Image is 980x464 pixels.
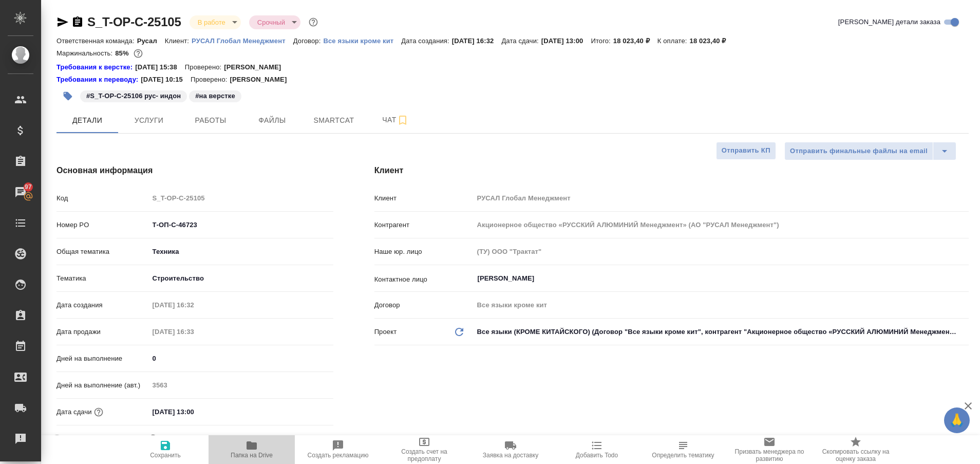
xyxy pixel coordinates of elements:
[71,16,84,28] button: Скопировать ссылку
[224,62,289,72] p: [PERSON_NAME]
[150,452,181,459] span: Сохранить
[186,114,235,127] span: Работы
[135,62,185,72] p: [DATE] 15:38
[716,142,776,160] button: Отправить КП
[56,407,92,417] p: Дата сдачи
[149,191,333,206] input: Пустое поле
[149,270,333,287] div: Строительство
[195,91,235,101] p: #на верстке
[248,114,297,127] span: Файлы
[56,193,149,203] p: Код
[813,435,899,464] button: Скопировать ссылку на оценку заказа
[474,191,969,206] input: Пустое поле
[191,75,230,85] p: Проверено:
[71,434,139,444] span: Учитывать выходные
[149,378,333,393] input: Пустое поле
[474,323,969,341] div: Все языки (КРОМЕ КИТАЙСКОГО) (Договор "Все языки кроме кит", контрагент "Акционерное общество «РУ...
[188,91,242,100] span: на верстке
[165,37,192,45] p: Клиент:
[56,85,79,107] button: Добавить тэг
[963,277,965,280] button: Open
[3,179,39,205] a: 97
[56,75,141,85] div: Нажми, чтобы открыть папку с инструкцией
[146,432,160,446] button: Выбери, если сб и вс нужно считать рабочими днями для выполнения заказа.
[652,452,714,459] span: Определить тематику
[374,220,474,230] p: Контрагент
[115,49,131,57] p: 85%
[79,91,188,100] span: S_T-OP-C-25106 рус- индон
[732,448,806,462] span: Призвать менеджера по развитию
[323,36,401,45] a: Все языки кроме кит
[474,217,969,232] input: Пустое поле
[56,247,149,257] p: Общая тематика
[149,217,333,232] input: ✎ Введи что-нибудь
[56,164,333,177] h4: Основная информация
[185,62,224,72] p: Проверено:
[948,410,966,431] span: 🙏
[149,298,239,312] input: Пустое поле
[613,37,657,45] p: 18 023,40 ₽
[374,247,474,257] p: Наше юр. лицо
[323,37,401,45] p: Все языки кроме кит
[249,15,300,29] div: В работе
[295,435,381,464] button: Создать рекламацию
[591,37,613,45] p: Итого:
[56,300,149,310] p: Дата создания
[726,435,813,464] button: Призвать менеджера по развитию
[192,36,293,45] a: РУСАЛ Глобал Менеджмент
[124,114,174,127] span: Услуги
[381,435,467,464] button: Создать счет на предоплату
[452,37,502,45] p: [DATE] 16:32
[56,273,149,284] p: Тематика
[397,114,409,126] svg: Подписаться
[18,182,38,192] span: 97
[690,37,734,45] p: 18 023,40 ₽
[554,435,640,464] button: Добавить Todo
[56,49,115,57] p: Маржинальность:
[790,145,928,157] span: Отправить финальные файлы на email
[374,327,397,337] p: Проект
[56,327,149,337] p: Дата продажи
[195,18,229,27] button: В работе
[141,75,191,85] p: [DATE] 10:15
[56,75,141,85] a: Требования к переводу:
[56,16,69,28] button: Скопировать ссылку для ЯМессенджера
[374,193,474,203] p: Клиент
[501,37,541,45] p: Дата сдачи:
[722,145,770,157] span: Отправить КП
[483,452,538,459] span: Заявка на доставку
[87,15,181,29] a: S_T-OP-C-25105
[230,75,294,85] p: [PERSON_NAME]
[254,18,288,27] button: Срочный
[474,244,969,259] input: Пустое поле
[657,37,690,45] p: К оплате:
[784,142,933,160] button: Отправить финальные файлы на email
[293,37,324,45] p: Договор:
[387,448,461,462] span: Создать счет на предоплату
[307,15,320,29] button: Доп статусы указывают на важность/срочность заказа
[149,351,333,366] input: ✎ Введи что-нибудь
[819,448,893,462] span: Скопировать ссылку на оценку заказа
[149,243,333,261] div: Техника
[56,220,149,230] p: Номер PO
[56,380,149,391] p: Дней на выполнение (авт.)
[149,324,239,339] input: Пустое поле
[371,114,420,126] span: Чат
[92,405,105,419] button: Если добавить услуги и заполнить их объемом, то дата рассчитается автоматически
[308,452,369,459] span: Создать рекламацию
[56,37,137,45] p: Ответственная команда:
[63,114,112,127] span: Детали
[86,91,181,101] p: #S_T-OP-C-25106 рус- индон
[309,114,359,127] span: Smartcat
[374,164,969,177] h4: Клиент
[209,435,295,464] button: Папка на Drive
[131,47,145,60] button: 2277.00 RUB;
[474,298,969,312] input: Пустое поле
[56,354,149,364] p: Дней на выполнение
[56,62,135,72] div: Нажми, чтобы открыть папку с инструкцией
[137,37,165,45] p: Русал
[231,452,273,459] span: Папка на Drive
[838,17,940,27] span: [PERSON_NAME] детали заказа
[576,452,618,459] span: Добавить Todo
[56,62,135,72] a: Требования к верстке:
